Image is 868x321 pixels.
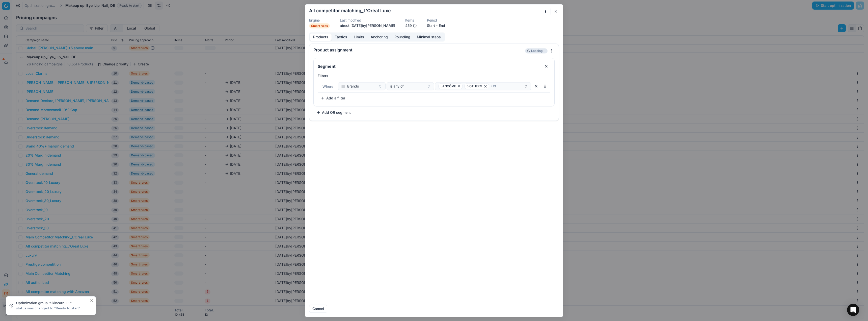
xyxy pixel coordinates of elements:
button: Limits [350,33,367,41]
button: Minimal steps [414,33,444,41]
button: Anchoring [367,33,391,41]
dt: Period [427,18,445,22]
button: Tactics [332,33,350,41]
span: Brands [347,84,359,89]
label: Filters [318,73,550,78]
span: Where [322,84,333,88]
button: Add OR segment [313,108,354,116]
dt: Items [405,18,417,22]
button: Rounding [391,33,414,41]
dt: Last modified [340,18,395,22]
h2: All competitor matching_L'Oréal Luxe [309,8,391,13]
button: End [439,23,445,28]
button: Products [310,33,332,41]
span: - [436,23,438,28]
span: about [DATE] by [PERSON_NAME] [340,23,395,28]
a: 459 [405,23,417,28]
button: Cancel [309,305,327,313]
dt: Engine [309,18,330,22]
span: LANCÔME [441,84,456,88]
button: LANCÔMEBIOTHERM+13 [435,82,531,90]
span: + 13 [491,84,496,88]
span: Smart rules [309,23,330,28]
input: Segment [317,62,540,70]
button: Add a filter [318,94,348,102]
button: Start [427,23,435,28]
span: is any of [390,84,404,89]
span: Loading... [531,49,546,53]
div: Product assignment [313,48,524,52]
span: BIOTHERM [467,84,482,88]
